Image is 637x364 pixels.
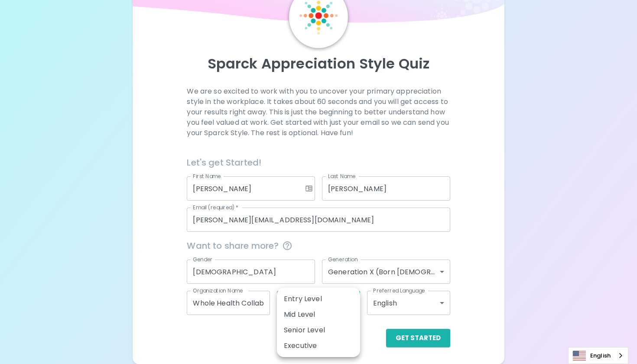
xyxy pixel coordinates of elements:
[277,338,360,354] li: Executive
[568,347,628,364] div: Language
[277,322,360,338] li: Senior Level
[568,347,628,364] aside: Language selected: English
[569,348,628,364] a: English
[277,291,360,307] li: Entry Level
[277,307,360,322] li: Mid Level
